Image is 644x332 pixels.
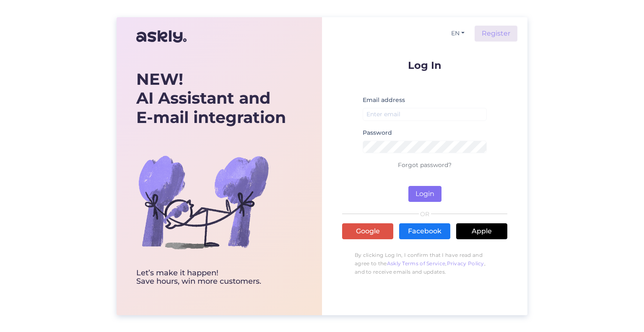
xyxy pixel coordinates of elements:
a: Forgot password? [398,161,452,169]
a: Register [475,26,517,42]
div: AI Assistant and E-mail integration [136,70,286,127]
a: Askly Terms of Service [387,260,446,267]
input: Enter email [363,108,487,121]
label: Password [363,128,392,137]
button: EN [448,27,468,39]
a: Apple [456,223,507,239]
p: By clicking Log In, I confirm that I have read and agree to the , , and to receive emails and upd... [342,247,507,280]
img: Askly [136,26,187,47]
b: NEW! [136,69,183,89]
button: Login [408,186,441,202]
a: Facebook [399,223,450,239]
p: Log In [342,60,507,71]
a: Privacy Policy [447,260,484,267]
label: Email address [363,96,405,105]
img: bg-askly [136,135,270,269]
div: Let’s make it happen! Save hours, win more customers. [136,269,286,286]
a: Google [342,223,393,239]
span: OR [419,211,431,217]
